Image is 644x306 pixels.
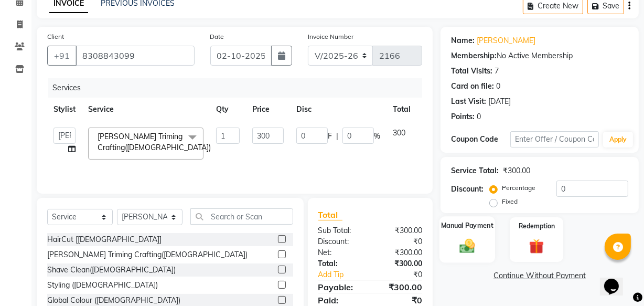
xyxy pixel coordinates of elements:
[502,183,535,193] label: Percentage
[496,81,500,92] div: 0
[455,237,480,255] img: _cash.svg
[451,96,486,107] div: Last Visit:
[318,209,342,220] span: Total
[443,270,637,281] a: Continue Without Payment
[495,66,499,77] div: 7
[47,234,162,245] div: HairCut [[DEMOGRAPHIC_DATA]]
[47,295,180,306] div: Global Colour ([DEMOGRAPHIC_DATA])
[211,143,216,152] a: x
[336,131,338,142] span: |
[451,134,510,145] div: Coupon Code
[370,225,430,236] div: ₹300.00
[502,197,518,206] label: Fixed
[82,98,210,121] th: Service
[246,98,290,121] th: Price
[600,264,634,296] iframe: chat widget
[524,237,549,256] img: _gift.svg
[370,258,430,269] div: ₹300.00
[451,66,492,77] div: Total Visits:
[210,32,224,41] label: Date
[48,78,430,98] div: Services
[380,269,430,280] div: ₹0
[310,281,370,293] div: Payable:
[98,132,211,152] span: [PERSON_NAME] Triming Crafting([DEMOGRAPHIC_DATA])
[451,50,628,61] div: No Active Membership
[393,128,405,138] span: 300
[310,236,370,247] div: Discount:
[603,132,633,147] button: Apply
[451,165,499,176] div: Service Total:
[47,98,82,121] th: Stylist
[47,249,248,260] div: [PERSON_NAME] Triming Crafting([DEMOGRAPHIC_DATA])
[451,35,475,46] div: Name:
[310,258,370,269] div: Total:
[387,98,417,121] th: Total
[210,98,246,121] th: Qty
[477,35,535,46] a: [PERSON_NAME]
[370,236,430,247] div: ₹0
[310,269,380,280] a: Add Tip
[451,184,484,195] div: Discount:
[190,208,293,225] input: Search or Scan
[310,247,370,258] div: Net:
[510,131,599,147] input: Enter Offer / Coupon Code
[451,50,497,61] div: Membership:
[374,131,380,142] span: %
[370,247,430,258] div: ₹300.00
[328,131,332,142] span: F
[47,280,158,291] div: Styling ([DEMOGRAPHIC_DATA])
[76,46,195,66] input: Search by Name/Mobile/Email/Code
[451,111,475,122] div: Points:
[47,46,77,66] button: +91
[503,165,530,176] div: ₹300.00
[488,96,511,107] div: [DATE]
[451,81,494,92] div: Card on file:
[308,32,353,41] label: Invoice Number
[519,221,555,231] label: Redemption
[417,98,452,121] th: Action
[47,32,64,41] label: Client
[477,111,481,122] div: 0
[370,281,430,293] div: ₹300.00
[290,98,387,121] th: Disc
[310,225,370,236] div: Sub Total:
[47,265,176,276] div: Shave Clean([DEMOGRAPHIC_DATA])
[441,220,493,230] label: Manual Payment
